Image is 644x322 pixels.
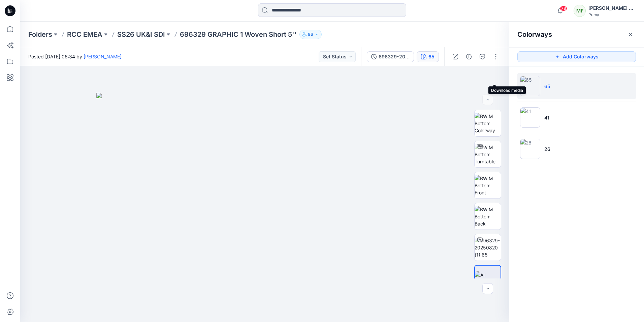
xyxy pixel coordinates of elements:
img: BW M Bottom Front [475,175,501,196]
div: [PERSON_NAME] Falguere [588,4,636,12]
a: Folders [28,30,52,39]
img: BW M Bottom Back [475,206,501,227]
button: 96 [299,30,322,39]
button: 696329-20250820 (1) [367,51,414,62]
p: 41 [544,114,549,121]
div: MF [574,5,586,17]
span: Posted [DATE] 06:34 by [28,53,122,60]
h2: Colorways [517,30,552,38]
img: BW M Bottom Colorway [475,113,501,134]
img: 65 [520,76,540,96]
button: Details [463,51,474,62]
p: 696329 GRAPHIC 1 Woven Short 5'' [180,30,297,39]
p: 26 [544,145,550,153]
a: RCC EMEA [67,30,102,39]
div: 696329-20250820 (1) [379,53,410,60]
img: All colorways [475,271,501,286]
button: 65 [417,51,439,62]
img: 26 [520,139,540,159]
img: 41 [520,107,540,128]
div: 65 [428,53,434,60]
a: [PERSON_NAME] [84,54,122,59]
p: 65 [544,83,550,90]
span: 78 [560,6,567,11]
div: Puma [588,12,636,17]
a: SS26 UK&I SDI [117,30,165,39]
p: 96 [308,31,313,38]
img: eyJhbGciOiJIUzI1NiIsImtpZCI6IjAiLCJzbHQiOiJzZXMiLCJ0eXAiOiJKV1QifQ.eyJkYXRhIjp7InR5cGUiOiJzdG9yYW... [96,93,433,322]
button: Add Colorways [517,51,636,62]
img: 696329-20250820 (1) 65 [475,237,501,258]
img: BW M Bottom Turntable [475,144,501,165]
